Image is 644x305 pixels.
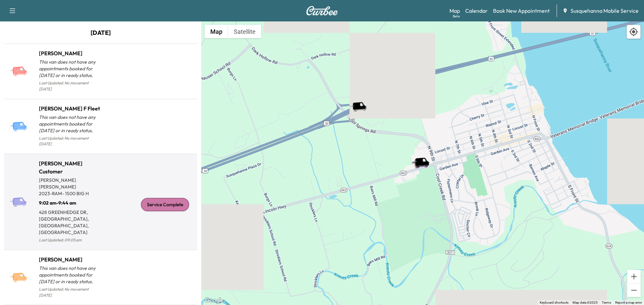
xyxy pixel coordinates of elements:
img: Google [203,296,225,305]
gmp-advanced-marker: Conor T [412,150,436,162]
p: Last Updated: No movement [DATE] [39,79,101,93]
a: Open this area in Google Maps (opens a new window) [203,296,225,305]
span: Susquehanna Mobile Service [571,7,639,15]
gmp-advanced-marker: Zach C Fleet [411,151,435,163]
span: Map data ©2025 [573,301,598,304]
a: MapBeta [449,7,460,15]
div: Recenter map [627,25,641,39]
gmp-advanced-marker: Alex W [411,152,434,163]
button: Show satellite imagery [228,25,261,38]
img: Curbee Logo [306,6,338,15]
h1: [PERSON_NAME] [39,255,101,263]
p: 9:02 am - 9:44 am [39,197,101,206]
button: Zoom out [627,284,641,297]
p: 428 GREENHEDGE DR, [GEOGRAPHIC_DATA], [GEOGRAPHIC_DATA], [GEOGRAPHIC_DATA] [39,206,101,236]
h1: [PERSON_NAME] F Fleet [39,104,101,112]
a: Book New Appointment [493,7,550,15]
button: Show street map [205,25,228,38]
a: Calendar [465,7,488,15]
h1: [PERSON_NAME] [39,49,101,57]
gmp-advanced-marker: Logan F [412,151,435,162]
p: [PERSON_NAME] [PERSON_NAME] [39,177,101,190]
button: Keyboard shortcuts [540,300,569,305]
p: This van does not have any appointments booked for [DATE] or in ready status. [39,265,101,285]
gmp-advanced-marker: Bridgett F Customer [350,95,373,106]
p: This van does not have any appointments booked for [DATE] or in ready status. [39,59,101,79]
button: Zoom in [627,270,641,283]
p: 2023 - RAM - 1500 BIG H [39,190,101,197]
p: This van does not have any appointments booked for [DATE] or in ready status. [39,114,101,134]
p: Last Updated: 09:05 am [39,236,101,244]
p: Last Updated: No movement [DATE] [39,285,101,300]
h1: [PERSON_NAME] Customer [39,159,101,175]
a: Terms (opens in new tab) [602,301,611,304]
div: Service Complete [141,198,189,211]
gmp-advanced-marker: Zeke I Fleet [412,151,435,163]
a: Report a map error [615,301,642,304]
div: Beta [453,14,460,19]
p: Last Updated: No movement [DATE] [39,134,101,149]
